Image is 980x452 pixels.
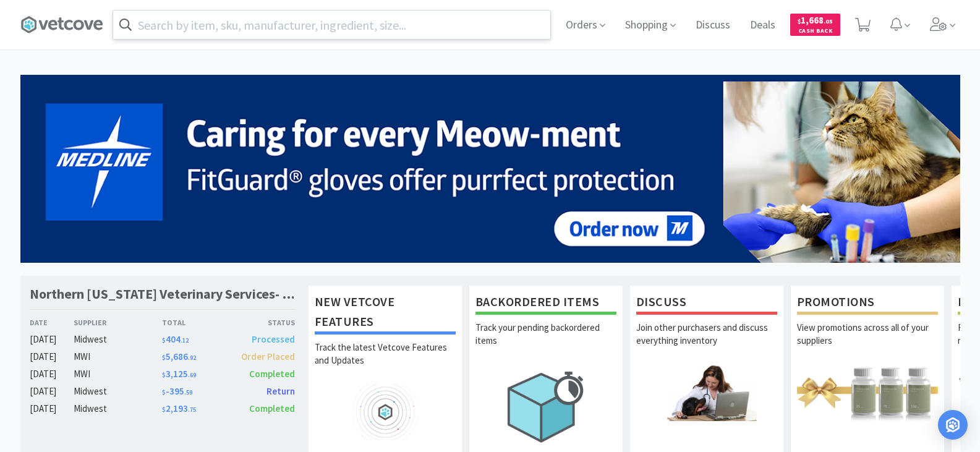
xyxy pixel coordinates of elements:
span: Order Placed [241,351,295,362]
span: Return [266,385,295,397]
span: Completed [249,368,295,380]
span: $ [162,388,166,396]
span: $ [162,406,166,414]
span: 5,686 [162,351,196,362]
span: . 05 [824,17,833,25]
p: Track your pending backordered items [475,321,616,364]
a: Deals [745,20,780,31]
div: [DATE] [30,384,74,399]
a: $1,668.05Cash Back [790,8,840,41]
p: View promotions across all of your suppliers [797,321,938,364]
span: Cash Back [798,28,833,36]
div: MWI [74,367,162,382]
img: 5b85490d2c9a43ef9873369d65f5cc4c_481.png [20,75,960,263]
div: [DATE] [30,349,74,364]
a: [DATE]MWI$5,686.92Order Placed [30,349,296,364]
span: 3,125 [162,368,196,380]
div: Midwest [74,401,162,416]
p: Track the latest Vetcove Features and Updates [315,341,456,384]
div: [DATE] [30,367,74,382]
div: Date [30,317,74,328]
div: [DATE] [30,332,74,347]
span: 404 [162,333,189,345]
h1: New Vetcove Features [315,292,456,335]
span: . 59 [184,388,192,396]
img: hero_backorders.png [475,364,616,449]
h1: Discuss [636,292,777,315]
div: Open Intercom Messenger [938,410,968,440]
img: hero_promotions.png [797,364,938,420]
a: [DATE]Midwest$-395.59Return [30,384,296,399]
img: hero_feature_roadmap.png [315,384,456,440]
span: $ [798,17,801,25]
span: 2,193 [162,403,196,414]
img: hero_discuss.png [636,364,777,420]
a: [DATE]Midwest$2,193.75Completed [30,401,296,416]
div: Supplier [74,317,162,328]
div: Midwest [74,332,162,347]
span: $ [162,336,166,344]
input: Search by item, sku, manufacturer, ingredient, size... [113,11,550,39]
a: Discuss [691,20,735,31]
span: . 12 [181,336,189,344]
div: Status [229,317,296,328]
div: MWI [74,349,162,364]
span: . 69 [188,371,196,379]
span: $ [162,371,166,379]
div: Total [162,317,229,328]
h1: Backordered Items [475,292,616,315]
span: Processed [252,333,295,345]
h1: Promotions [797,292,938,315]
span: 1,668 [798,14,833,26]
div: [DATE] [30,401,74,416]
span: Completed [249,403,295,414]
a: [DATE]MWI$3,125.69Completed [30,367,296,382]
div: Midwest [74,384,162,399]
h1: Northern [US_STATE] Veterinary Services- [GEOGRAPHIC_DATA] [30,285,296,303]
p: Join other purchasers and discuss everything inventory [636,321,777,364]
span: . 92 [188,354,196,362]
span: -395 [162,385,192,397]
a: [DATE]Midwest$404.12Processed [30,332,296,347]
span: $ [162,354,166,362]
span: . 75 [188,406,196,414]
